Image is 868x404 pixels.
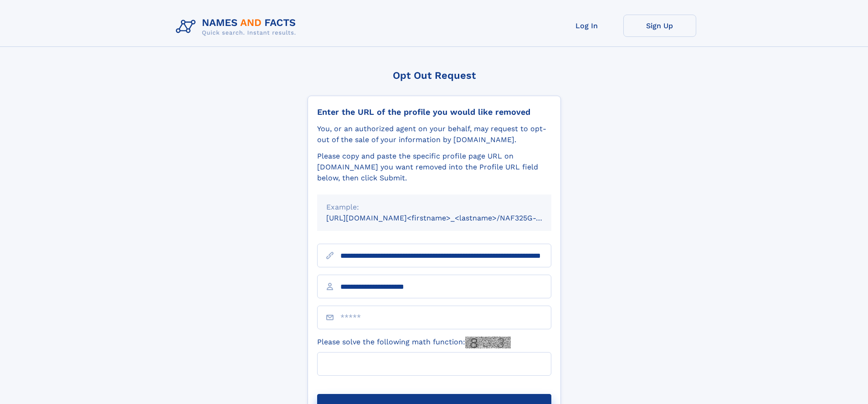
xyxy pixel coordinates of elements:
[172,15,303,39] img: Logo Names and Facts
[317,337,511,348] label: Please solve the following math function:
[326,214,569,222] small: [URL][DOMAIN_NAME]<firstname>_<lastname>/NAF325G-xxxxxxxx
[623,15,696,37] a: Sign Up
[550,15,623,37] a: Log In
[326,202,542,213] div: Example:
[308,70,561,81] div: Opt Out Request
[317,123,551,145] div: You, or an authorized agent on your behalf, may request to opt-out of the sale of your informatio...
[317,151,551,184] div: Please copy and paste the specific profile page URL on [DOMAIN_NAME] you want removed into the Pr...
[317,107,551,117] div: Enter the URL of the profile you would like removed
